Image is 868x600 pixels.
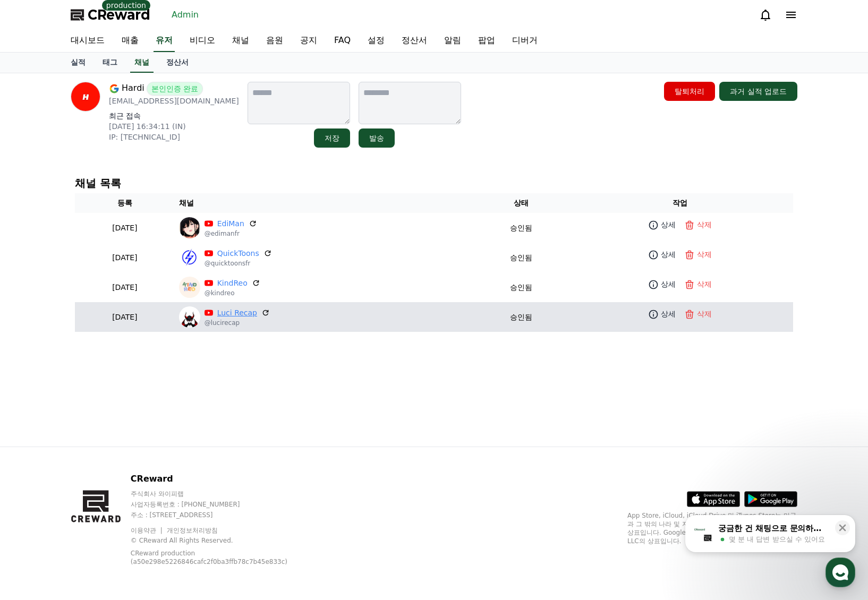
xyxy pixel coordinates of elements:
[122,82,144,96] span: Hardi
[646,247,678,262] a: 상세
[205,229,257,238] p: @edimanfr
[62,53,94,73] a: 실적
[147,82,203,96] span: 본인인증 완료
[137,337,204,363] a: 설정
[175,193,475,213] th: 채널
[167,527,218,534] a: 개인정보처리방침
[646,306,678,322] a: 상세
[130,53,154,73] a: 채널
[131,473,317,485] p: CReward
[646,217,678,233] a: 상세
[181,30,224,52] a: 비디오
[179,247,200,268] img: QuickToons
[205,319,270,327] p: @lucirecap
[79,222,171,234] p: [DATE]
[164,353,177,361] span: 설정
[3,337,70,363] a: 홈
[79,312,171,323] p: [DATE]
[661,279,676,290] p: 상세
[682,217,714,233] button: 삭제
[109,110,239,121] p: 최근 접속
[179,277,200,298] img: KindReo
[682,306,714,322] button: 삭제
[661,249,676,260] p: 상세
[71,6,150,23] a: CReward
[470,30,504,52] a: 팝업
[661,308,676,320] p: 상세
[131,500,317,509] p: 사업자등록번호 : [PHONE_NUMBER]
[224,30,258,52] a: 채널
[179,217,200,238] img: EdiMan
[359,128,395,148] button: 발송
[71,82,100,112] img: profile image
[697,279,712,290] p: 삭제
[510,252,532,263] p: 승인됨
[79,282,171,293] p: [DATE]
[205,259,272,268] p: @quicktoonsfr
[292,30,326,52] a: 공지
[682,277,714,292] button: 삭제
[179,306,200,328] img: Luci Recap
[314,128,350,148] button: 저장
[393,30,436,52] a: 정산서
[205,289,260,297] p: @kindreo
[109,132,239,142] p: IP: [TECHNICAL_ID]
[217,278,248,289] a: KindReo
[75,177,793,189] h4: 채널 목록
[33,353,40,361] span: 홈
[627,511,797,545] p: App Store, iCloud, iCloud Drive 및 iTunes Store는 미국과 그 밖의 나라 및 지역에서 등록된 Apple Inc.의 서비스 상표입니다. Goo...
[79,252,171,263] p: [DATE]
[217,218,244,229] a: EdiMan
[682,247,714,262] button: 삭제
[697,308,712,320] p: 삭제
[167,6,203,23] a: Admin
[510,222,532,234] p: 승인됨
[62,30,113,52] a: 대시보드
[664,82,715,101] button: 탈퇴처리
[131,511,317,519] p: 주소 : [STREET_ADDRESS]
[510,282,532,293] p: 승인됨
[154,30,175,52] a: 유저
[131,527,164,534] a: 이용약관
[109,121,239,132] p: [DATE] 16:34:11 (IN)
[131,549,301,566] p: CReward production (a50e298e5226846cafc2f0ba3ffb78c7b45e833c)
[217,307,257,319] a: Luci Recap
[697,219,712,230] p: 삭제
[510,312,532,323] p: 승인됨
[326,30,359,52] a: FAQ
[70,337,137,363] a: 대화
[217,248,259,259] a: QuickToons
[359,30,393,52] a: 설정
[88,6,150,23] span: CReward
[646,277,678,292] a: 상세
[94,53,126,73] a: 태그
[158,53,197,73] a: 정산서
[697,249,712,260] p: 삭제
[661,219,676,230] p: 상세
[97,353,110,362] span: 대화
[113,30,147,52] a: 매출
[475,193,567,213] th: 상태
[75,193,175,213] th: 등록
[258,30,292,52] a: 음원
[131,490,317,498] p: 주식회사 와이피랩
[436,30,470,52] a: 알림
[504,30,546,52] a: 디버거
[131,536,317,545] p: © CReward All Rights Reserved.
[566,193,793,213] th: 작업
[109,96,239,106] p: [EMAIL_ADDRESS][DOMAIN_NAME]
[719,82,797,101] button: 과거 실적 업로드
